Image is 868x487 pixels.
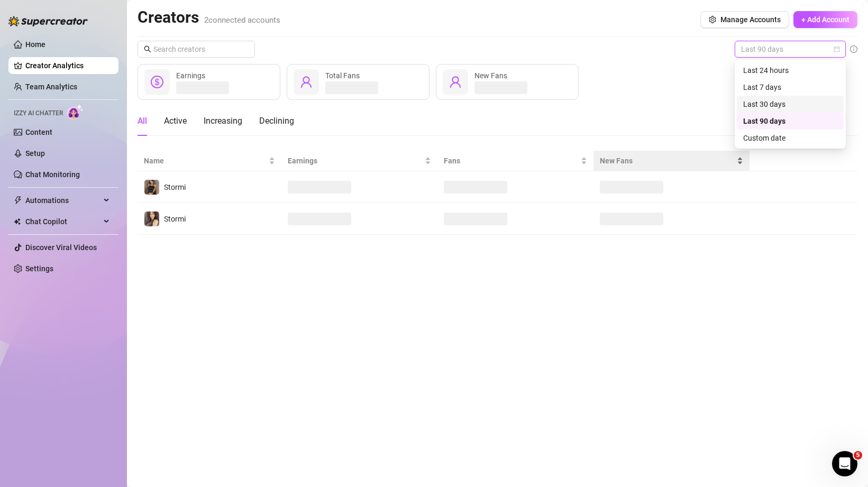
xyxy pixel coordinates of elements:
a: Setup [25,149,45,158]
span: Earnings [288,155,423,167]
div: Increasing [204,115,242,127]
th: Name [138,151,281,171]
div: Last 30 days [737,96,844,113]
th: Fans [437,151,593,171]
span: 2 connected accounts [204,15,280,25]
iframe: Intercom live chat [832,451,857,476]
input: Search creators [153,43,240,55]
span: New Fans [474,71,507,80]
div: Last 90 days [737,113,844,130]
img: Stormi [144,180,159,195]
th: Earnings [281,151,437,171]
img: AI Chatter [67,104,84,120]
a: Discover Viral Videos [25,243,97,252]
a: Chat Monitoring [25,170,80,179]
span: user [449,76,462,88]
span: Izzy AI Chatter [14,108,63,118]
div: Last 30 days [743,98,837,110]
button: Manage Accounts [700,11,789,28]
span: dollar-circle [151,76,163,88]
div: Active [164,115,187,127]
span: Earnings [176,71,205,80]
button: + Add Account [793,11,857,28]
span: + Add Account [801,15,849,24]
span: Total Fans [325,71,360,80]
a: Settings [25,264,53,273]
div: Last 24 hours [737,62,844,79]
a: Home [25,40,45,49]
a: Creator Analytics [25,57,110,74]
div: Custom date [743,132,837,144]
span: New Fans [600,155,735,167]
div: Declining [259,115,294,127]
span: Manage Accounts [720,15,781,24]
a: Content [25,128,52,136]
span: user [300,76,313,88]
div: Custom date [737,130,844,146]
span: setting [709,16,716,23]
span: Last 90 days [741,41,839,57]
span: calendar [834,46,840,52]
a: Team Analytics [25,82,77,91]
span: thunderbolt [14,196,22,205]
img: Stormi [144,212,159,226]
span: Chat Copilot [25,213,100,230]
div: Last 90 days [743,115,837,127]
div: Last 24 hours [743,65,837,76]
img: Chat Copilot [14,218,21,225]
div: Last 7 days [743,81,837,93]
span: 5 [854,451,862,460]
span: Stormi [164,183,186,191]
div: All [138,115,147,127]
h2: Creators [138,7,280,27]
th: New Fans [593,151,750,171]
div: Last 7 days [737,79,844,96]
img: logo-BBDzfeDw.svg [8,16,88,26]
span: info-circle [850,45,857,53]
span: Automations [25,192,100,209]
span: Name [144,155,267,167]
span: Stormi [164,215,186,223]
span: search [144,45,151,53]
span: Fans [444,155,579,167]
